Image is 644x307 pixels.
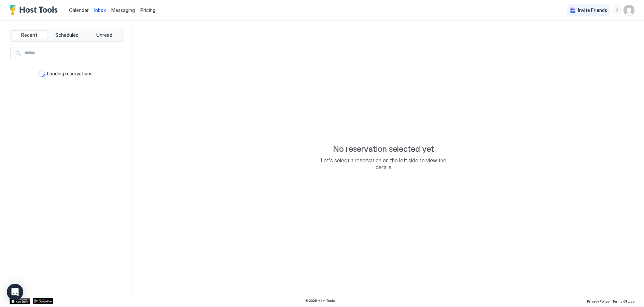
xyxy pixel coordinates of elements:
[69,6,89,14] a: Calendar
[11,30,47,40] button: Recent
[333,144,434,154] span: No reservation selected yet
[21,32,37,38] span: Recent
[315,157,452,171] span: Let's select a reservation on the left side to view the details
[140,7,155,13] span: Pricing
[96,32,112,38] span: Unread
[10,298,30,304] a: App Store
[55,32,79,38] span: Scheduled
[86,30,122,40] button: Unread
[10,29,124,42] div: tab-group
[33,298,53,304] a: Google Play Store
[22,47,123,59] input: Input Field
[111,7,135,13] span: Messaging
[305,298,335,303] span: © 2025 Host Tools
[38,70,45,77] div: loading
[578,7,607,13] span: Invite Friends
[587,299,610,303] span: Privacy Policy
[624,5,634,16] div: User profile
[7,284,23,300] div: Open Intercom Messenger
[47,71,96,77] span: Loading reservations...
[94,7,106,13] span: Inbox
[613,6,621,14] div: menu
[612,297,634,304] a: Terms Of Use
[49,30,85,40] button: Scheduled
[10,5,61,15] a: Host Tools Logo
[111,6,135,14] a: Messaging
[94,6,106,14] a: Inbox
[587,297,610,304] a: Privacy Policy
[69,7,89,13] span: Calendar
[612,299,634,303] span: Terms Of Use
